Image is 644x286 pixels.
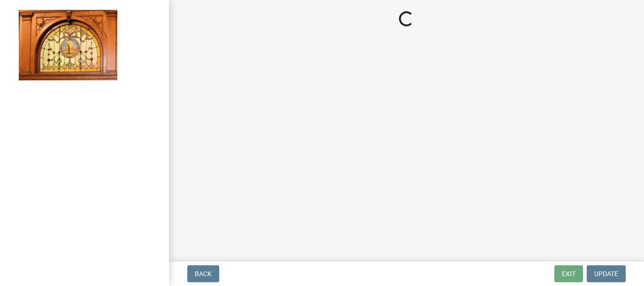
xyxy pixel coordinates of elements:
[594,270,618,278] span: Update
[554,265,583,282] button: Exit
[187,265,219,282] button: Back
[195,270,212,278] span: Back
[19,10,117,80] img: Jasper County, Indiana
[587,265,626,282] button: Update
